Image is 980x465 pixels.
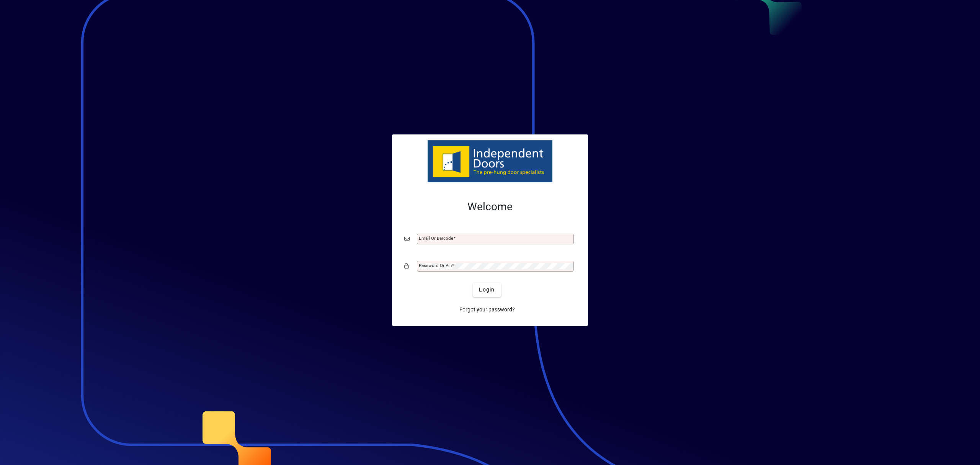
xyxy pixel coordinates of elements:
h2: Welcome [404,200,576,213]
span: Forgot your password? [459,306,515,314]
a: Forgot your password? [456,303,518,317]
mat-label: Email or Barcode [419,236,453,241]
button: Login [473,283,501,297]
span: Login [479,286,495,294]
mat-label: Password or Pin [419,263,452,268]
